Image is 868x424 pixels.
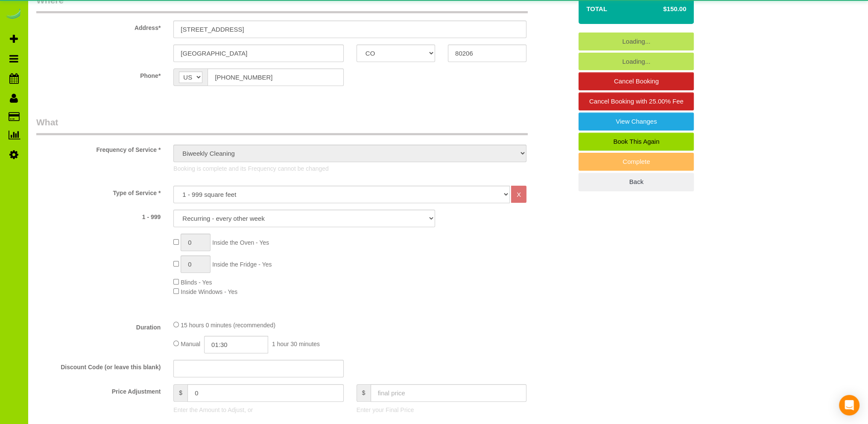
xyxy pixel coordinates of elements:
h4: $150.00 [637,6,686,13]
input: final price [371,384,527,402]
span: Inside the Oven - Yes [212,239,269,246]
a: View Changes [579,113,694,130]
span: Blinds - Yes [181,279,212,286]
p: Booking is complete and its Frequency cannot be changed [173,164,526,173]
a: Cancel Booking [579,72,694,90]
label: Type of Service * [30,186,167,197]
a: Back [579,173,694,191]
span: 1 hour 30 minutes [272,341,320,347]
strong: Total [586,5,607,12]
p: Enter the Amount to Adjust, or [173,406,343,414]
label: Discount Code (or leave this blank) [30,360,167,371]
span: Cancel Booking with 25.00% Fee [589,98,684,105]
input: Zip Code* [448,44,526,62]
input: City* [173,44,343,62]
img: Automaid Logo [5,9,22,21]
label: Phone* [30,68,167,80]
span: $ [357,384,371,402]
legend: What [36,116,528,135]
p: Enter your Final Price [357,406,526,414]
label: Address* [30,21,167,32]
label: Price Adjustment [30,384,167,396]
span: $ [173,384,187,402]
input: Phone* [208,68,343,86]
span: Inside the Fridge - Yes [212,261,272,268]
div: Open Intercom Messenger [839,395,859,415]
a: Cancel Booking with 25.00% Fee [579,92,694,110]
label: Duration [30,320,167,332]
span: 15 hours 0 minutes (recommended) [181,322,275,329]
span: Inside Windows - Yes [181,288,237,295]
label: 1 - 999 [30,210,167,221]
label: Frequency of Service * [30,142,167,154]
span: Manual [181,341,200,347]
a: Book This Again [579,133,694,151]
